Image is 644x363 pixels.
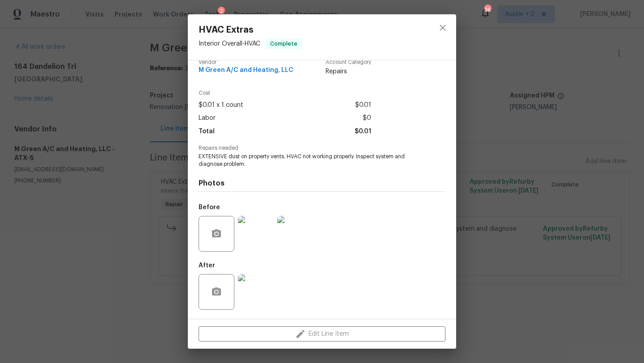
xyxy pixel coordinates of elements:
span: $0.01 [355,99,371,112]
span: $0.01 [355,125,371,138]
span: Labor [199,112,216,125]
div: 2 [218,7,225,16]
div: 36 [484,5,491,14]
button: close [432,17,453,38]
h4: Photos [199,179,445,188]
span: M Green A/C and Heating, LLC [199,67,293,74]
span: Repairs [326,67,371,76]
h5: After [199,262,215,269]
span: Cost [199,90,371,96]
span: Total [199,125,215,138]
span: $0 [363,112,371,125]
span: Interior Overall - HVAC [199,41,260,47]
h5: Before [199,204,220,211]
span: Complete [267,39,301,48]
span: Repairs needed [199,145,445,151]
span: Account Category [326,59,371,65]
span: EXTENSIVE dust on property vents. HVAC not working properly. Inspect system and diagnose problem. [199,153,421,168]
span: HVAC Extras [199,25,302,35]
span: Vendor [199,59,293,65]
span: $0.01 x 1 count [199,99,243,112]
